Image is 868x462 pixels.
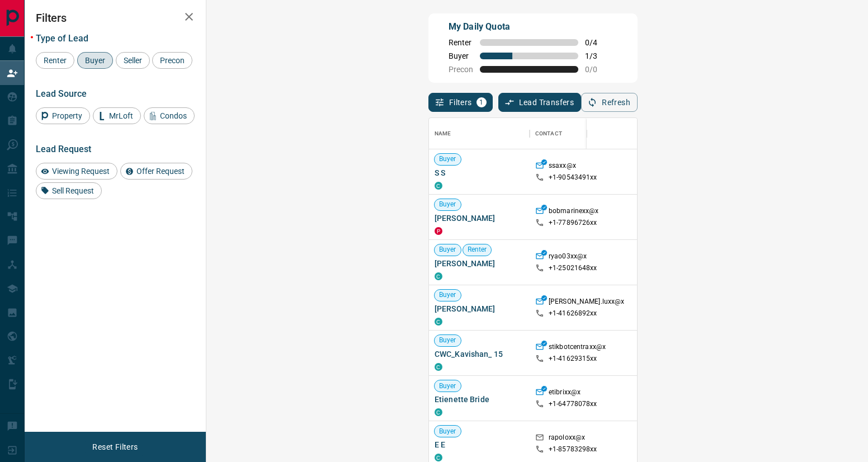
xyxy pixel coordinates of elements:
p: stikbotcentraxx@x [549,342,606,354]
p: bobmarinexx@x [549,206,599,218]
span: Buyer [435,427,461,436]
div: Offer Request [120,163,192,180]
div: condos.ca [435,182,442,190]
button: Refresh [581,93,638,112]
div: Contact [535,118,562,149]
div: MrLoft [93,107,141,124]
span: Lead Request [36,144,91,154]
div: Name [429,118,530,149]
span: Lead Source [36,88,87,99]
span: Buyer [449,51,473,60]
div: Condos [144,107,195,124]
span: Buyer [435,245,461,254]
div: Renter [36,52,74,69]
div: condos.ca [435,272,442,280]
span: 1 / 3 [585,51,610,60]
p: [PERSON_NAME].luxx@x [549,297,625,309]
p: ssaxx@x [549,161,576,173]
span: Renter [463,245,492,254]
div: property.ca [435,227,442,235]
button: Lead Transfers [498,93,582,112]
span: Buyer [435,290,461,300]
div: Sell Request [36,182,102,199]
span: Buyer [435,200,461,209]
p: +1- 64778078xx [549,399,597,409]
span: Viewing Request [48,167,114,176]
div: condos.ca [435,363,442,371]
p: +1- 41626892xx [549,309,597,318]
span: Precon [156,56,188,65]
span: Property [48,111,86,120]
span: S S [435,167,524,178]
span: MrLoft [105,111,137,120]
div: Viewing Request [36,163,117,180]
span: 0 / 0 [585,65,610,74]
span: 1 [478,98,485,106]
div: condos.ca [435,318,442,326]
div: condos.ca [435,454,442,461]
p: My Daily Quota [449,20,610,34]
span: Buyer [81,56,109,65]
span: Buyer [435,381,461,391]
p: +1- 90543491xx [549,173,597,182]
div: Precon [152,52,192,69]
p: ryao03xx@x [549,252,587,263]
span: Offer Request [133,167,188,176]
p: etibrixx@x [549,388,581,399]
p: +1- 41629315xx [549,354,597,364]
span: Renter [449,38,473,47]
span: Renter [40,56,70,65]
div: Name [435,118,451,149]
p: +1- 85783298xx [549,445,597,454]
span: 0 / 4 [585,38,610,47]
div: Contact [530,118,619,149]
span: Seller [120,56,146,65]
span: [PERSON_NAME] [435,258,524,269]
span: E E [435,439,524,450]
p: rapoloxx@x [549,433,585,445]
span: [PERSON_NAME] [435,213,524,224]
button: Reset Filters [85,437,145,456]
div: Buyer [77,52,113,69]
div: condos.ca [435,408,442,416]
button: Filters1 [428,93,493,112]
span: [PERSON_NAME] [435,303,524,314]
span: CWC_Kavishan_ 15 [435,348,524,360]
div: Seller [116,52,150,69]
div: Property [36,107,90,124]
span: Buyer [435,154,461,164]
span: Sell Request [48,186,98,195]
span: Type of Lead [36,33,88,44]
span: Precon [449,65,473,74]
h2: Filters [36,11,195,25]
span: Buyer [435,336,461,345]
span: Etienette Bride [435,394,524,405]
span: Condos [156,111,191,120]
p: +1- 77896726xx [549,218,597,228]
p: +1- 25021648xx [549,263,597,273]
